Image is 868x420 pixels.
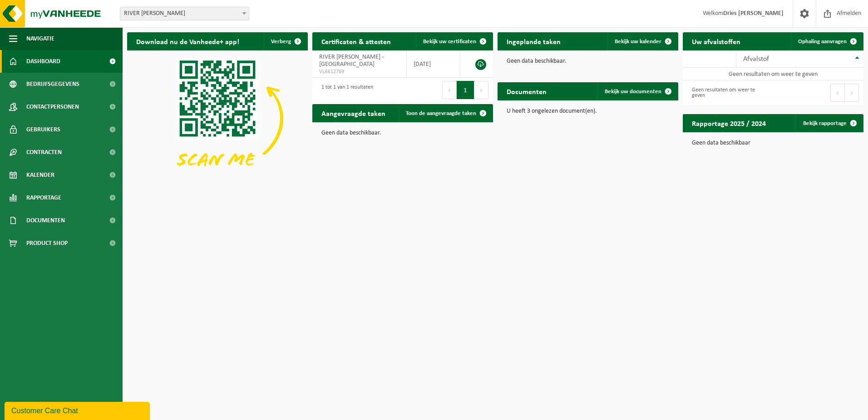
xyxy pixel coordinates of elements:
[605,89,661,95] span: Bekijk uw documenten
[120,7,249,20] span: RIVER MILLS
[127,50,308,186] img: Download de VHEPlus App
[319,68,399,75] span: VLA612769
[743,55,769,63] span: Afvalstof
[683,114,775,132] h2: Rapportage 2025 / 2024
[507,108,669,115] p: U heeft 3 ongelezen document(en).
[416,32,492,50] a: Bekijk uw certificaten
[26,164,54,186] span: Kalender
[442,81,457,99] button: Previous
[264,32,307,50] button: Verberg
[26,232,68,255] span: Product Shop
[798,39,847,45] span: Ophaling aanvragen
[791,32,863,50] a: Ophaling aanvragen
[26,27,54,50] span: Navigatie
[5,400,152,420] iframe: chat widget
[423,39,476,45] span: Bekijk uw certificaten
[687,83,769,103] div: Geen resultaten om weer te geven
[120,7,249,20] span: RIVER MILLS
[312,32,400,50] h2: Certificaten & attesten
[321,130,484,136] p: Geen data beschikbaar.
[399,104,492,122] a: Toon de aangevraagde taken
[26,141,62,164] span: Contracten
[26,186,61,209] span: Rapportage
[498,32,570,50] h2: Ingeplande taken
[26,118,60,141] span: Gebruikers
[26,209,65,232] span: Documenten
[26,95,79,118] span: Contactpersonen
[457,81,474,99] button: 1
[474,81,488,99] button: Next
[796,114,863,132] a: Bekijk rapportage
[319,54,384,68] span: RIVER [PERSON_NAME] - [GEOGRAPHIC_DATA]
[507,58,669,65] p: Geen data beschikbaar.
[127,32,248,50] h2: Download nu de Vanheede+ app!
[692,140,854,146] p: Geen data beschikbaar
[271,39,291,45] span: Verberg
[845,84,859,102] button: Next
[683,32,750,50] h2: Uw afvalstoffen
[597,82,677,100] a: Bekijk uw documenten
[312,104,395,122] h2: Aangevraagde taken
[615,39,661,45] span: Bekijk uw kalender
[723,10,784,17] strong: Dries [PERSON_NAME]
[317,80,373,100] div: 1 tot 1 van 1 resultaten
[406,110,476,116] span: Toon de aangevraagde taken
[407,50,460,78] td: [DATE]
[498,82,556,100] h2: Documenten
[683,68,863,80] td: Geen resultaten om weer te geven
[607,32,677,50] a: Bekijk uw kalender
[26,73,79,95] span: Bedrijfsgegevens
[830,84,845,102] button: Previous
[26,50,60,73] span: Dashboard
